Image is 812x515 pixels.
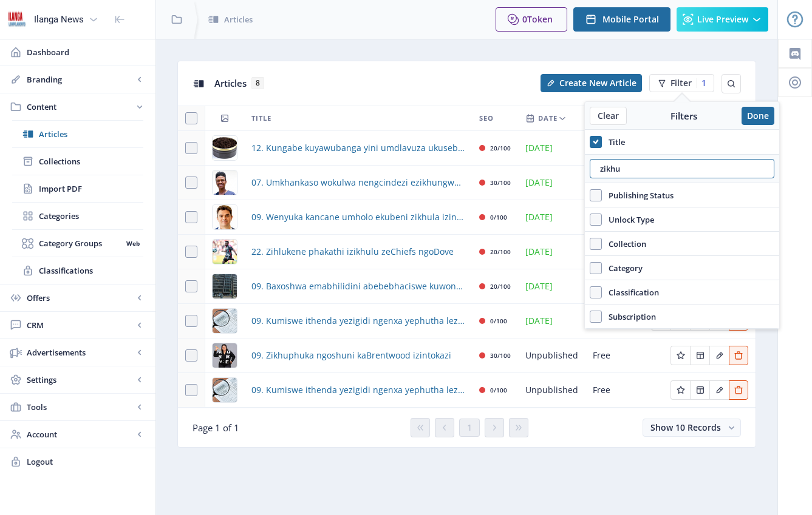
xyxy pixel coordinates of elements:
button: Clear [590,107,627,125]
td: [DATE] [518,166,585,200]
td: Free [585,373,644,408]
td: [DATE] [518,200,585,235]
td: Unpublished [518,338,585,373]
img: afceaf74-5df6-4bcc-b15e-6f382063fc04.png [213,309,237,333]
a: 12. Kungabe kuyawubanga yini umdlavuza ukusebenzisa izikhuthazi zezocansi kwabesifazane [251,141,465,155]
span: Articles [224,13,253,25]
a: Edit page [690,349,709,360]
td: [DATE] [518,304,585,338]
div: 0/100 [490,314,507,328]
div: 20/100 [490,279,511,294]
div: 30/100 [490,348,511,363]
span: Collections [39,155,143,167]
a: Edit page [690,383,709,395]
div: 1 [697,78,706,88]
a: 09. Kumiswe ithenda yezigidi ngenxa yephutha lezikhulu [251,314,465,328]
span: Logout [27,456,146,468]
td: [DATE] [518,235,585,269]
span: SEO [479,111,494,126]
span: Articles [39,128,143,140]
a: Categories [12,203,143,229]
img: 8b0ed5fe-e07f-49a1-868a-a93baa4b2013.png [213,170,237,195]
a: Classifications [12,257,143,284]
span: Title [251,111,271,126]
span: Unlock Type [602,212,654,227]
div: 20/100 [490,141,511,155]
span: Settings [27,374,134,386]
td: Unpublished [518,373,585,408]
span: Live Preview [697,15,748,24]
img: afceaf74-5df6-4bcc-b15e-6f382063fc04.png [213,378,237,402]
span: Token [527,13,553,25]
span: Tools [27,401,134,413]
span: Branding [27,73,134,86]
span: Classification [602,285,659,300]
a: 22. Zihlukene phakathi izikhulu zeChiefs ngoDove [251,244,454,259]
a: Collections [12,148,143,175]
button: 1 [459,419,480,437]
a: Edit page [729,349,748,360]
a: 09. Baxoshwa emabhilidini abebebhaciswe kuwona abezikhukhula [251,279,465,294]
img: 88e27679-fca8-49db-9d51-a6b9396b7eab.png [213,240,237,264]
span: Category [602,261,643,275]
a: 09. Kumiswe ithenda yezigidi ngenxa yephutha lezikhulu [251,383,465,397]
div: 0/100 [490,210,507,224]
img: 81798a74-4d86-454d-b0c2-8934bb453a64.png [213,343,237,368]
a: Edit page [670,383,690,395]
a: 09. Zikhuphuka ngoshuni kaBrentwood izintokazi [251,348,451,363]
a: Edit page [709,383,729,395]
span: Subscription [602,309,656,324]
span: Import PDF [39,183,143,195]
span: Category Groups [39,237,122,249]
span: Classifications [39,264,143,277]
a: Edit page [729,383,748,395]
span: Show 10 Records [650,422,721,433]
div: 0/100 [490,383,507,397]
app-collection-view: Articles [177,61,756,448]
div: 20/100 [490,244,511,259]
span: Publishing Status [602,188,674,203]
span: Account [27,428,134,440]
span: CRM [27,319,134,331]
td: Free [585,338,644,373]
img: 6e32966d-d278-493e-af78-9af65f0c2223.png [7,10,27,29]
span: Content [27,101,134,113]
a: Edit page [670,349,690,360]
button: Done [742,107,774,125]
div: Filters [627,110,742,122]
button: 0Token [496,7,567,32]
a: New page [533,74,642,92]
a: Edit page [709,349,729,360]
span: 8 [251,77,264,89]
span: Filter [670,78,692,88]
span: Dashboard [27,46,146,58]
button: Live Preview [677,7,768,32]
span: Collection [602,237,646,251]
a: Articles [12,121,143,147]
div: Ilanga News [34,6,84,33]
td: [DATE] [518,269,585,304]
img: f1bfd516-3e8d-420f-829d-77efcf3352da.png [213,274,237,298]
button: Show 10 Records [643,419,741,437]
span: Categories [39,210,143,222]
span: Create New Article [559,78,636,88]
span: Advertisements [27,346,134,358]
button: Create New Article [541,74,642,92]
a: 07. Umkhankaso wokulwa nengcindezi ezikhungweni zemfundo [251,175,465,190]
img: f5e89360-64fd-4aba-879b-6b88ebed7869.png [213,136,237,160]
span: Articles [214,77,247,89]
span: Offers [27,292,134,304]
a: Category GroupsWeb [12,230,143,257]
nb-badge: Web [122,237,143,249]
button: Mobile Portal [573,7,670,32]
span: Page 1 of 1 [193,422,239,434]
span: 09. Wenyuka kancane umholo ekubeni zikhula izindleko zokuphila [251,210,465,224]
span: 1 [467,423,472,433]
